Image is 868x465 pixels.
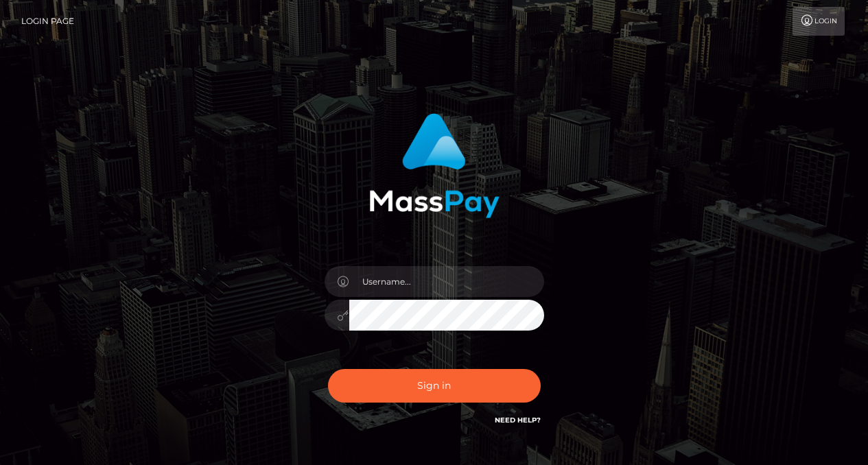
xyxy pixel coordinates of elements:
a: Login Page [21,7,74,36]
a: Login [793,7,845,36]
img: MassPay Login [369,113,500,218]
input: Username... [349,266,544,297]
button: Sign in [328,369,541,403]
a: Need Help? [495,416,541,425]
